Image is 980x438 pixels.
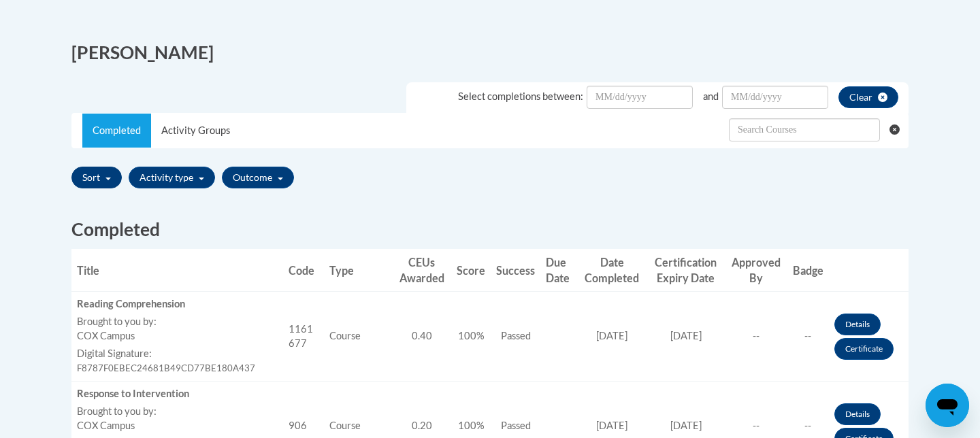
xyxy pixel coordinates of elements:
th: Code [283,249,324,292]
span: F8787F0EBEC24681B49CD77BE180A437 [77,363,255,373]
span: COX Campus [77,330,135,341]
label: Digital Signature: [77,347,278,361]
th: Date Completed [578,249,646,292]
input: Search Withdrawn Transcripts [729,118,880,141]
th: CEUs Awarded [393,249,452,292]
span: Select completions between: [458,90,583,102]
label: Brought to you by: [77,405,278,419]
td: -- [787,292,829,382]
th: Badge [787,249,829,292]
span: [DATE] [670,330,702,341]
td: Course [324,292,393,382]
label: Brought to you by: [77,315,278,329]
input: Date Input [587,86,693,109]
button: clear [838,86,898,108]
td: 1161677 [283,292,324,382]
button: Clear searching [889,114,908,146]
div: Reading Comprehension [77,297,278,311]
th: Actions [829,249,909,292]
span: 100% [458,420,485,431]
span: [DATE] [596,420,627,431]
div: Response to Intervention [77,387,278,401]
td: Passed [491,292,540,382]
th: Score [451,249,491,292]
input: Date Input [722,86,828,109]
span: and [703,90,719,102]
span: COX Campus [77,420,135,431]
th: Approved By [725,249,787,292]
td: -- [725,292,787,382]
div: 0.20 [398,419,446,433]
button: Activity type [129,167,215,188]
div: 0.40 [398,329,446,343]
a: Details button [834,403,881,425]
th: Type [324,249,393,292]
a: Details button [834,314,881,335]
iframe: Button to launch messaging window [926,384,969,427]
th: Title [71,249,283,292]
span: [DATE] [596,330,627,341]
th: Certification Expiry Date [646,249,725,292]
span: [DATE] [670,420,702,431]
h2: Completed [71,217,909,242]
a: Certificate [834,338,894,360]
h2: [PERSON_NAME] [71,40,480,65]
span: 100% [458,330,485,341]
a: Completed [82,114,151,148]
td: Actions [829,292,909,382]
button: Sort [71,167,122,188]
button: Outcome [222,167,294,188]
th: Due Date [540,249,578,292]
th: Success [491,249,540,292]
a: Activity Groups [151,114,240,148]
